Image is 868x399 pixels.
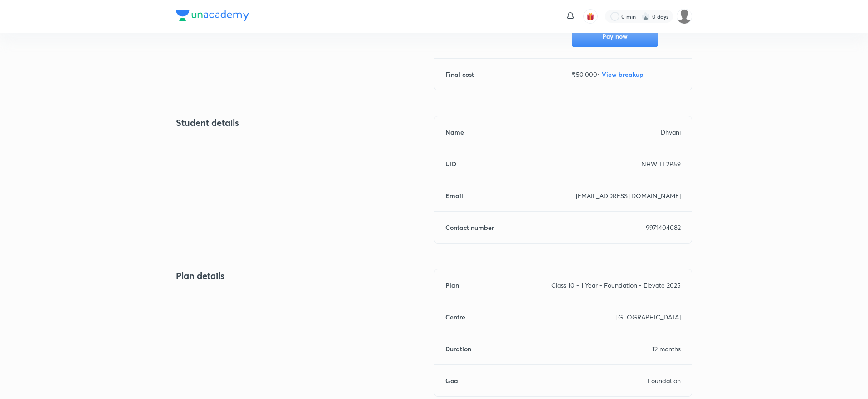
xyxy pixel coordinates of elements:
h6: Goal [445,376,460,385]
img: Sunita Sharma [677,9,692,24]
img: Company Logo [176,10,249,21]
h6: Email [445,191,463,200]
h6: Plan [445,280,459,290]
p: Class 10 - 1 Year - Foundation - Elevate 2025 [551,280,681,290]
h4: Student details [176,116,434,130]
p: 12 months [652,344,681,354]
p: 9971404082 [646,223,681,232]
p: NHWITE2P59 [641,159,681,169]
button: Pay now [572,25,658,47]
button: avatar [583,9,598,24]
p: Foundation [648,376,681,385]
h6: Centre [445,312,465,322]
h6: Name [445,127,464,137]
img: streak [641,12,650,21]
img: avatar [586,12,594,20]
h6: Contact number [445,223,494,232]
h4: Plan details [176,269,434,283]
p: [EMAIL_ADDRESS][DOMAIN_NAME] [576,191,681,200]
span: View breakup [602,70,644,79]
h6: UID [445,159,456,169]
p: [GEOGRAPHIC_DATA] [616,312,681,322]
p: Dhvani [661,127,681,137]
p: ₹ 50,000 • [572,70,681,79]
h6: Duration [445,344,471,354]
a: Company Logo [176,10,249,23]
h6: Final cost [445,70,474,79]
